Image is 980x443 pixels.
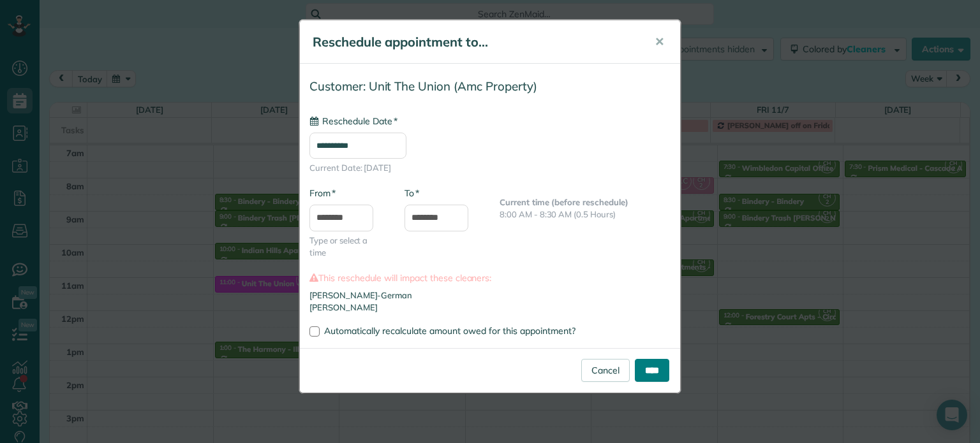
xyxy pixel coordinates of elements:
[309,162,671,174] span: Current Date: [DATE]
[405,187,419,200] label: To
[500,208,671,221] p: 8:00 AM - 8:30 AM (0.5 Hours)
[309,115,397,127] label: Reschedule Date
[309,235,385,259] span: Type or select a time
[309,301,671,314] li: [PERSON_NAME]
[309,187,336,200] label: From
[313,33,637,51] h5: Reschedule appointment to...
[500,197,628,207] b: Current time (before reschedule)
[655,34,664,49] span: ✕
[581,359,630,382] a: Cancel
[309,80,671,93] h4: Customer: Unit The Union (Amc Property)
[309,289,671,301] li: [PERSON_NAME]-German
[324,325,575,337] span: Automatically recalculate amount owed for this appointment?
[309,272,671,284] label: This reschedule will impact these cleaners:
